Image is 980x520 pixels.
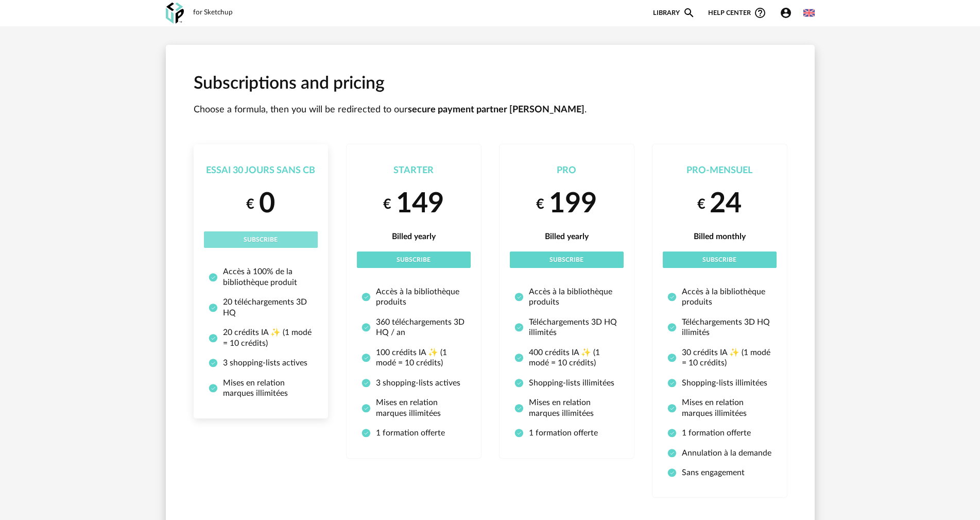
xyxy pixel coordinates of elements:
li: 1 formation offerte [667,428,772,438]
span: 199 [549,190,597,218]
strong: secure payment partner [PERSON_NAME] [408,105,584,114]
span: 0 [259,190,275,218]
li: 20 crédits IA ✨ (1 modé = 10 crédits) [209,327,313,348]
span: Help Circle Outline icon [754,7,766,19]
li: Mises en relation marques illimitées [362,397,466,418]
img: OXP [166,3,184,24]
li: Annulation à la demande [667,448,772,458]
li: Shopping-lists illimitées [514,378,619,388]
li: Shopping-lists illimitées [667,378,772,388]
div: Pro [510,165,624,177]
li: Accès à la bibliothèque produits [667,287,772,308]
span: Magnify icon [683,7,695,19]
span: Account Circle icon [780,7,792,19]
li: Téléchargements 3D HQ illimités [514,317,619,338]
li: Mises en relation marques illimitées [514,397,619,418]
span: Billed yearly [392,232,436,241]
span: Billed yearly [545,232,589,241]
li: Téléchargements 3D HQ illimités [667,317,772,338]
span: Billed monthly [694,232,746,241]
div: for Sketchup [193,8,233,18]
li: 30 crédits IA ✨ (1 modé = 10 crédits) [667,347,772,368]
span: Subscribe [549,257,583,263]
p: Choose a formula, then you will be redirected to our . [194,104,787,116]
li: Accès à la bibliothèque produits [514,287,619,308]
small: € [246,195,254,213]
li: 1 formation offerte [514,428,619,438]
div: Starter [357,165,471,177]
small: € [536,195,544,213]
span: Subscribe [702,257,736,263]
small: € [697,195,706,213]
button: Subscribe [204,231,318,248]
li: Accès à la bibliothèque produits [362,287,466,308]
li: 400 crédits IA ✨ (1 modé = 10 crédits) [514,347,619,368]
small: € [383,195,391,213]
li: Mises en relation marques illimitées [209,378,313,399]
li: 360 téléchargements 3D HQ / an [362,317,466,338]
img: us [803,7,815,19]
button: Subscribe [663,251,777,268]
span: Account Circle icon [780,7,797,19]
button: Subscribe [510,251,624,268]
span: Subscribe [244,237,278,243]
li: 1 formation offerte [362,428,466,438]
div: Pro-Mensuel [663,165,777,177]
li: 20 téléchargements 3D HQ [209,297,313,318]
h1: Subscriptions and pricing [194,73,787,95]
li: Accès à 100% de la bibliothèque produit [209,266,313,288]
li: Mises en relation marques illimitées [667,397,772,418]
li: Sans engagement [667,467,772,478]
div: Essai 30 jours sans CB [204,165,318,177]
li: 100 crédits IA ✨ (1 modé = 10 crédits) [362,347,466,368]
span: 149 [396,190,444,218]
span: Help centerHelp Circle Outline icon [708,7,766,19]
span: Subscribe [397,257,431,263]
li: 3 shopping-lists actives [362,378,466,388]
span: 24 [710,190,742,218]
a: LibraryMagnify icon [653,7,695,19]
button: Subscribe [357,251,471,268]
li: 3 shopping-lists actives [209,358,313,368]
